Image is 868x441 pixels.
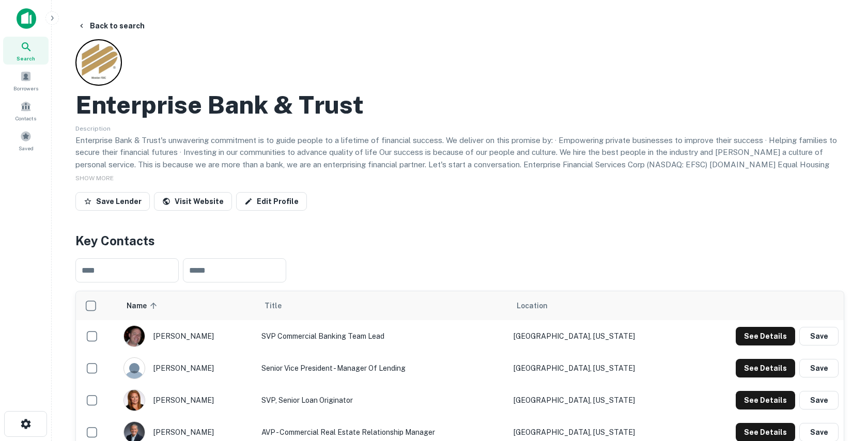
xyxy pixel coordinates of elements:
span: Title [265,300,295,312]
td: [GEOGRAPHIC_DATA], [US_STATE] [508,384,689,416]
button: See Details [736,391,795,409]
th: Location [508,291,689,320]
span: Description [75,125,111,132]
img: capitalize-icon.png [17,8,36,29]
span: Contacts [16,114,36,122]
span: SHOW MORE [75,175,114,182]
td: [GEOGRAPHIC_DATA], [US_STATE] [508,352,689,384]
button: Save [799,391,839,409]
h4: Key Contacts [75,231,844,250]
button: Back to search [73,17,149,35]
button: See Details [736,359,795,377]
div: [PERSON_NAME] [123,389,251,411]
a: Edit Profile [236,192,307,211]
a: Search [3,37,49,65]
button: Save [799,327,839,345]
th: Name [118,291,256,320]
img: 1532488791644 [124,390,145,411]
div: [PERSON_NAME] [123,357,251,379]
button: Save [799,359,839,377]
h2: Enterprise Bank & Trust [75,90,364,120]
button: See Details [736,327,795,345]
img: 1516272558635 [124,326,145,346]
button: Save Lender [75,192,150,211]
iframe: Chat Widget [816,358,868,408]
a: Visit Website [154,192,232,211]
span: Location [517,300,548,312]
a: Borrowers [3,67,49,94]
th: Title [256,291,508,320]
td: Senior Vice President - Manager of Lending [256,352,508,384]
span: Search [17,54,35,62]
div: [PERSON_NAME] [123,325,251,347]
td: [GEOGRAPHIC_DATA], [US_STATE] [508,320,689,352]
a: Contacts [3,97,49,124]
span: Name [127,300,160,312]
td: SVP Commercial Banking Team Lead [256,320,508,352]
span: Saved [19,144,34,152]
a: Saved [3,127,49,154]
p: Enterprise Bank & Trust's unwavering commitment is to guide people to a lifetime of financial suc... [75,134,844,183]
img: 9c8pery4andzj6ohjkjp54ma2 [124,358,145,379]
span: Borrowers [13,84,38,92]
td: SVP, Senior Loan Originator [256,384,508,416]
